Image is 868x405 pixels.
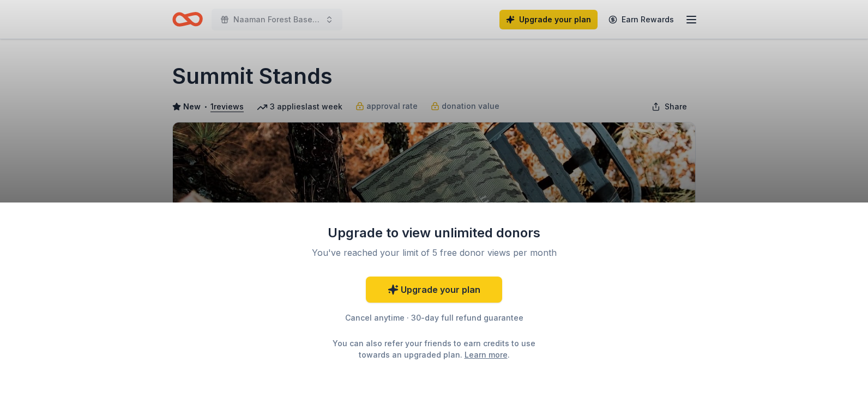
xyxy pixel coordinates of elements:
[292,311,576,324] div: Cancel anytime · 30-day full refund guarantee
[292,224,576,242] div: Upgrade to view unlimited donors
[305,246,563,259] div: You've reached your limit of 5 free donor views per month
[323,337,545,360] div: You can also refer your friends to earn credits to use towards an upgraded plan. .
[465,349,508,360] a: Learn more
[366,277,502,303] a: Upgrade your plan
